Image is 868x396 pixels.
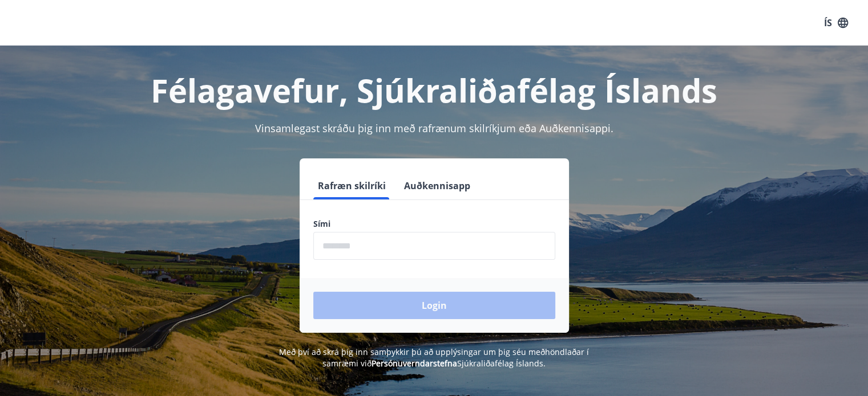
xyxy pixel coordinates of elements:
[255,121,613,135] span: Vinsamlegast skráðu þig inn með rafrænum skilríkjum eða Auðkennisappi.
[818,13,854,33] button: ÍS
[279,346,589,369] span: Með því að skrá þig inn samþykkir þú að upplýsingar um þig séu meðhöndlaðar í samræmi við Sjúkral...
[399,172,475,199] button: Auðkennisapp
[313,218,555,230] label: Sími
[372,358,457,369] a: Persónuverndarstefna
[37,68,831,112] h1: Félagavefur, Sjúkraliðafélag Íslands
[313,172,390,199] button: Rafræn skilríki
